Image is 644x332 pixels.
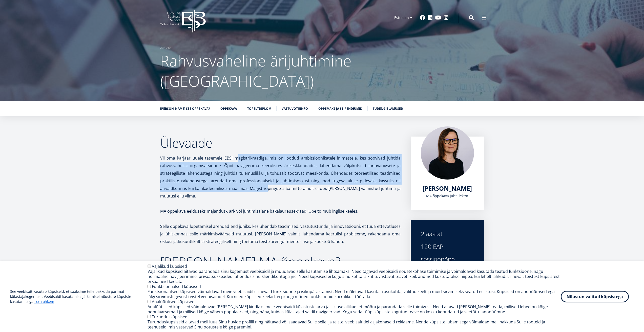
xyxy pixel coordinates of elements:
[160,223,401,245] p: Selle õppekava lõpetamisel arendad end juhiks, kes ühendab teadmised, vastutustunde ja innovatsio...
[148,269,561,284] div: Vajalikud küpsised aitavad parandada sinu kogemust veebisaidil ja muudavad selle kasutamise lihts...
[318,106,362,111] a: Õppemaks ja stipendiumid
[148,289,561,299] div: Funktsionaalsed küpsised võimaldavad meie veebisaidil erinevaid funktsioone ja isikupärastamist. ...
[148,319,561,329] div: Turundusküpsiseid aitavad meil luua Sinu huvide profiili ning näitavad või saadavad Sulle sellel ...
[423,185,472,192] a: [PERSON_NAME]
[282,106,308,111] a: Vastuvõtuinfo
[152,314,188,320] label: Turundusküpsised
[152,299,195,304] label: Analüütilised küpsised
[561,291,629,302] button: Nõustun valitud küpsistega
[10,289,148,304] p: See veebisait kasutab küpsiseid, et saaksime teile pakkuda parimat külastajakogemust. Veebisaidi ...
[1,50,5,53] input: Rahvusvaheline ärijuhtimine ([GEOGRAPHIC_DATA])
[421,192,474,200] div: MA õppekava juht, lektor
[152,284,201,289] label: Funktsionaalsed küpsised
[421,126,474,180] img: Piret Masso
[6,50,84,54] span: Rahvusvaheline ärijuhtimine ([GEOGRAPHIC_DATA])
[420,15,425,20] a: Facebook
[160,106,210,111] a: [PERSON_NAME] see õppekava?
[444,15,449,20] a: Instagram
[247,106,271,111] a: Topeltdiplom
[120,0,143,5] span: Perekonnanimi
[435,15,441,20] a: Youtube
[421,243,474,250] div: 120 EAP
[148,304,561,314] div: Analüütilised küpsised võimaldavad [PERSON_NAME] kindlaks meie veebisaidi külastuste arvu ja liik...
[160,46,171,51] a: Avaleht
[34,299,54,304] a: Loe rohkem
[373,106,403,111] a: Tudengielamused
[160,207,401,215] p: MA õppekava eelduseks majandus-, äri- või juhtimisalane bakalaureusekraad. Õpe toimub inglise kee...
[160,137,401,149] h2: Ülevaade
[421,255,474,263] div: sessioonõpe
[160,50,351,91] span: Rahvusvaheline ärijuhtimine ([GEOGRAPHIC_DATA])
[160,255,401,268] h2: [PERSON_NAME] MA õppekava?
[421,230,474,238] div: 2 aastat
[220,106,237,111] a: Õppekava
[160,154,401,200] p: Vii oma karjäär uuele tasemele EBSi magistrikraadiga, mis on loodud ambitsioonikatele inimestele,...
[152,263,187,269] label: Vajalikud küpsised
[428,15,433,20] a: Linkedin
